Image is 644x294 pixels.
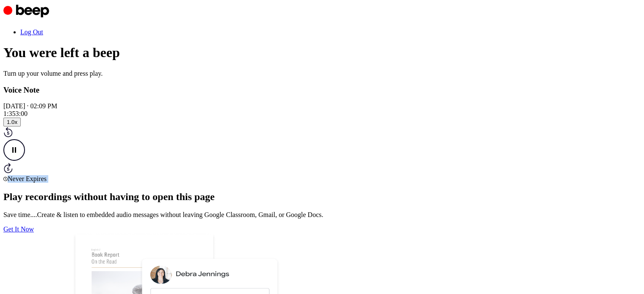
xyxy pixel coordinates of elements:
[3,14,51,21] a: Beep
[3,70,641,77] p: Turn up your volume and press play.
[3,191,641,203] h2: Play recordings without having to open this page
[20,28,43,36] a: Log Out
[3,118,21,126] button: 1.0x
[3,45,641,60] h1: You were left a beep
[3,225,34,233] a: Get It Now
[3,110,15,117] span: 1:35
[3,175,641,183] div: Never Expires
[3,211,641,219] p: Save time....Create & listen to embedded audio messages without leaving Google Classroom, Gmail, ...
[3,102,57,110] span: [DATE] · 02:09 PM
[15,110,27,117] span: 3:00
[3,85,641,95] h3: Voice Note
